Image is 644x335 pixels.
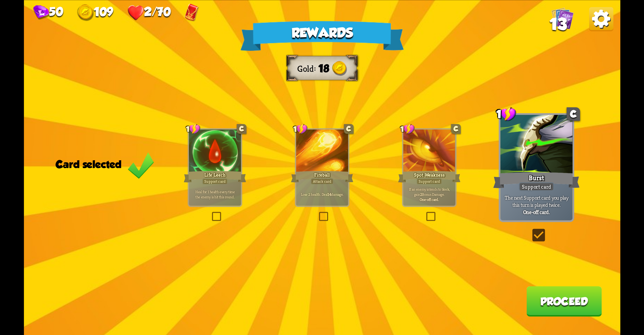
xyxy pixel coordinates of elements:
[202,178,227,185] div: Support card
[237,124,246,134] div: C
[523,208,550,215] b: One-off card.
[77,4,113,21] div: Gold
[519,182,554,191] div: Support card
[291,170,353,184] div: Fireball
[451,124,461,134] div: C
[77,4,94,21] img: gold.png
[551,7,574,29] img: Cards_Icon.png
[318,62,329,74] span: 18
[328,192,331,197] b: 14
[493,170,580,190] div: Burst
[185,3,199,22] img: Red Envelope - Normal enemies drop an additional card reward.
[127,4,171,21] div: Health
[526,286,602,316] button: Proceed
[420,197,439,202] b: One-off card.
[344,124,353,134] div: C
[502,194,571,208] p: The next Support card you play this turn is played twice.
[398,170,460,184] div: Spot Weakness
[332,61,347,76] img: gold.png
[186,123,200,134] div: 1
[400,123,415,134] div: 1
[496,106,516,121] div: 1
[589,7,613,31] img: OptionsButton.png
[240,21,404,51] div: Rewards
[127,151,154,179] img: Green_Check_Mark_Icon.png
[405,187,454,197] p: If an enemy intends to block, gain Bonus Damage.
[416,178,442,185] div: Support card
[127,4,144,21] img: health.png
[311,178,333,185] div: Attack card
[33,5,49,20] img: gem.png
[184,170,246,184] div: Life Leech
[549,15,566,33] span: 13
[297,192,347,197] p: Lose 2 health. Deal damage.
[33,5,63,20] div: Gems
[551,7,574,31] div: View all the cards in your deck
[55,158,154,170] div: Card selected
[297,63,318,74] div: Gold
[420,192,422,197] b: 2
[293,123,307,134] div: 1
[566,107,580,120] div: C
[190,189,240,199] p: Heal for 1 health every time the enemy is hit this round.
